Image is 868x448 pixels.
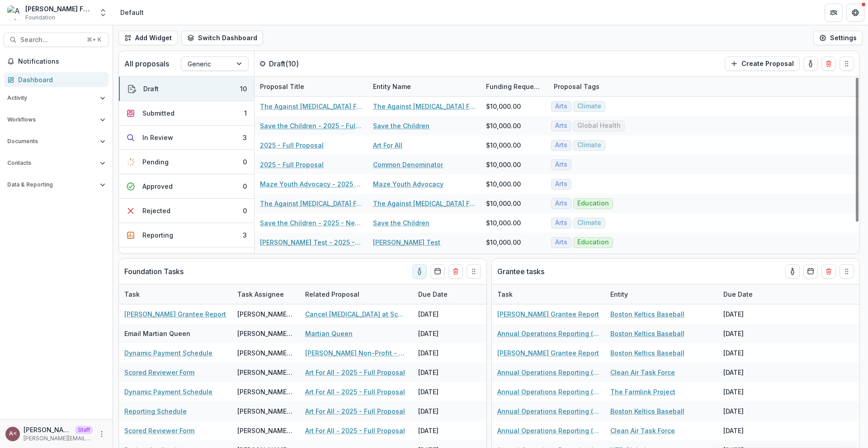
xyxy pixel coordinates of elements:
div: Due Date [413,289,453,299]
div: $10,000.00 [486,218,521,228]
button: Partners [825,4,843,22]
a: Martian Queen [305,329,353,338]
span: Arts [555,200,567,207]
div: [DATE] [718,382,786,401]
div: Related Proposal [300,285,413,304]
div: Entity Name [368,77,481,96]
a: Art For All [373,140,402,150]
div: Funding Requested [481,82,548,91]
div: [DATE] [413,421,481,440]
a: The Against [MEDICAL_DATA] Foundation [373,199,475,208]
a: Save the Children [373,218,429,228]
button: Delete card [821,56,836,71]
a: Clean Air Task Force [610,426,675,435]
div: Entity [605,289,633,299]
span: Arts [555,103,567,110]
a: Maze Youth Advocacy [373,179,443,189]
button: In Review3 [119,126,254,150]
div: Reporting [142,230,173,240]
span: Arts [555,180,567,188]
div: [DATE] [413,401,481,421]
div: $10,000.00 [486,179,521,189]
button: More [96,429,107,439]
div: Due Date [718,285,786,304]
button: Calendar [803,264,818,279]
div: 3 [243,133,247,142]
div: Proposal Tags [548,82,605,91]
span: Search... [20,36,81,44]
a: Dynamic Payment Schedule [124,387,212,397]
button: Drag [467,264,481,279]
p: Staff [75,426,93,434]
div: Andrew Clegg <andrew@trytemelio.com> [9,431,17,437]
a: Boston Keltics Baseball [610,348,684,358]
span: Education [577,238,609,246]
span: Arts [555,238,567,246]
a: Annual Operations Reporting (atw) [497,387,599,397]
span: Global Health [577,122,621,130]
a: Scored Reviewer Form [124,368,194,377]
button: Open Documents [4,134,109,149]
div: [DATE] [413,324,481,343]
a: The Farmlink Project [610,387,675,397]
button: Draft10 [119,77,254,101]
div: [DATE] [718,421,786,440]
div: Submitted [142,108,175,118]
button: Rejected0 [119,199,254,223]
a: Maze Youth Advocacy - 2025 - [PERSON_NAME] [260,179,362,189]
div: ⌘ + K [85,35,103,45]
span: Arts [555,141,567,149]
div: Pending [142,157,169,167]
div: [DATE] [718,304,786,324]
div: Task Assignee [232,285,300,304]
span: Workflows [7,117,96,123]
a: Annual Operations Reporting (atw) [497,329,599,338]
div: 0 [243,182,247,191]
div: Task [492,285,605,304]
div: Rejected [142,206,170,215]
button: Approved0 [119,174,254,199]
button: toggle-assigned-to-me [412,264,427,279]
div: $10,000.00 [486,140,521,150]
div: Draft [143,84,159,93]
div: [PERSON_NAME] <[PERSON_NAME][EMAIL_ADDRESS][DOMAIN_NAME]> [237,329,294,338]
button: Calendar [430,264,445,279]
span: Data & Reporting [7,182,96,188]
div: $10,000.00 [486,121,521,131]
a: 2025 - Full Proposal [260,140,324,150]
a: [PERSON_NAME] Grantee Report [497,309,599,319]
p: Grantee tasks [497,266,544,277]
nav: breadcrumb [117,6,147,19]
a: [PERSON_NAME] Grantee Report [497,348,599,358]
a: Art For All - 2025 - Full Proposal [305,406,405,416]
div: 0 [243,206,247,215]
div: [DATE] [718,343,786,363]
div: 3 [243,230,247,240]
a: [PERSON_NAME] Test [373,238,440,247]
span: Arts [555,219,567,227]
a: [PERSON_NAME] Non-Profit - 2024 - Hackathon Form [305,348,407,358]
a: The Against [MEDICAL_DATA] Foundation - 2025 - Full Proposal [260,102,362,111]
a: Annual Operations Reporting (atw) [497,426,599,435]
button: Open Activity [4,91,109,105]
div: [PERSON_NAME] <[PERSON_NAME][EMAIL_ADDRESS][DOMAIN_NAME]> [237,426,294,435]
div: Task [492,289,518,299]
button: Add Widget [118,31,178,45]
a: Dynamic Payment Schedule [124,348,212,358]
a: [PERSON_NAME] Grantee Report [124,309,226,319]
a: Boston Keltics Baseball [610,406,684,416]
div: [PERSON_NAME] <[PERSON_NAME][EMAIL_ADDRESS][DOMAIN_NAME]> [237,348,294,358]
span: Documents [7,138,96,145]
div: [DATE] [413,304,481,324]
button: Search... [4,33,109,47]
div: Approved [142,182,173,191]
button: Settings [813,31,863,45]
a: Dashboard [4,72,109,87]
div: 10 [240,84,247,93]
div: [DATE] [718,401,786,421]
div: Task [119,285,232,304]
button: toggle-assigned-to-me [803,56,818,71]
